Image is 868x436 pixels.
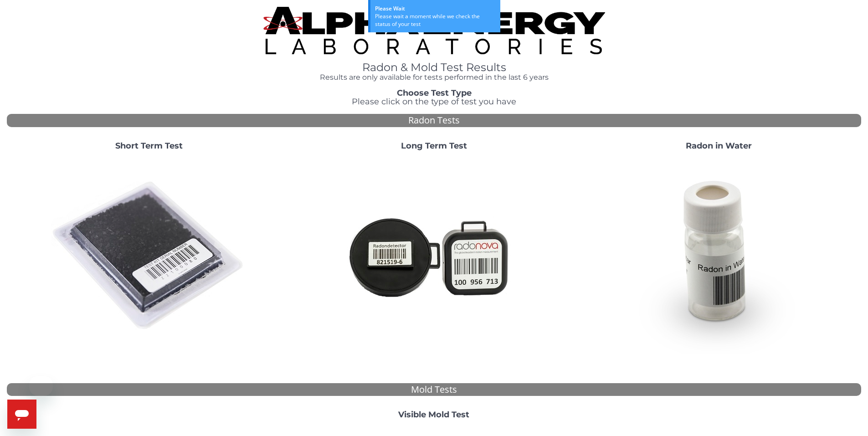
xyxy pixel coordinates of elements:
div: Radon Tests [7,114,861,127]
div: Please wait a moment while we check the status of your test [375,12,496,28]
span: Please click on the type of test you have [352,97,516,107]
h4: Results are only available for tests performed in the last 6 years [263,73,605,82]
div: Please Wait [375,5,496,12]
strong: Visible Mold Test [398,410,469,420]
strong: Radon in Water [686,141,752,151]
div: Mold Tests [7,383,861,396]
strong: Short Term Test [115,141,183,151]
iframe: Message from company [29,376,53,396]
img: Radtrak2vsRadtrak3.jpg [336,158,532,354]
h1: Radon & Mold Test Results [263,62,605,73]
iframe: Button to launch messaging window [7,400,36,429]
strong: Choose Test Type [397,88,472,98]
img: ShortTerm.jpg [51,158,247,354]
img: RadoninWater.jpg [621,158,817,354]
strong: Long Term Test [401,141,467,151]
img: TightCrop.jpg [263,7,605,54]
